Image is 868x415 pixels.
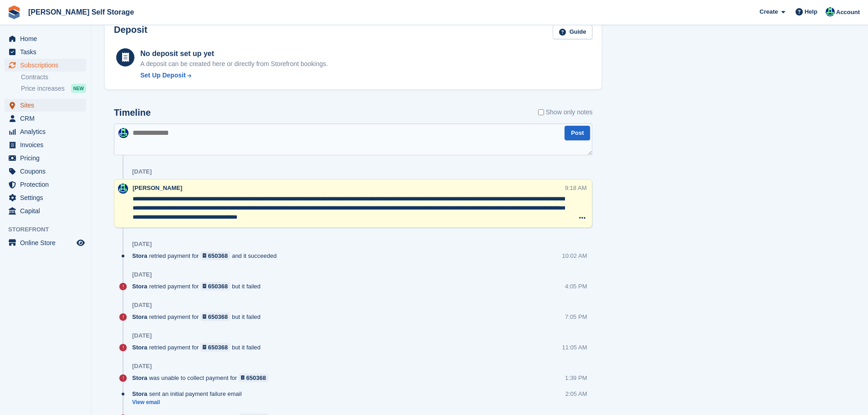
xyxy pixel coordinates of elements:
span: Sites [20,99,75,112]
div: [DATE] [132,302,152,309]
span: Help [805,7,817,16]
div: sent an initial payment failure email [132,389,246,398]
span: Invoices [20,138,75,151]
div: 4:05 PM [565,282,587,291]
a: View email [132,399,246,406]
div: 650368 [246,374,266,382]
div: [DATE] [132,168,152,175]
a: menu [5,152,86,164]
img: Jenna Pearcy [118,128,128,138]
a: menu [5,32,86,45]
div: 7:05 PM [565,313,587,321]
a: menu [5,178,86,191]
div: retried payment for but it failed [132,343,265,352]
button: Post [565,126,590,141]
div: [DATE] [132,363,152,370]
span: Stora [132,374,147,382]
a: menu [5,99,86,112]
div: retried payment for and it succeeded [132,251,281,260]
span: Create [760,7,778,16]
a: Preview store [75,237,86,248]
span: Price increases [21,84,65,93]
div: 650368 [208,313,228,321]
div: No deposit set up yet [140,48,328,59]
span: Storefront [8,225,91,234]
a: 650368 [239,374,268,382]
div: [DATE] [132,271,152,278]
a: 650368 [200,343,230,352]
div: was unable to collect payment for [132,374,273,382]
span: Protection [20,178,75,191]
a: 650368 [200,251,230,260]
div: Set Up Deposit [140,71,186,80]
div: 1:39 PM [565,374,587,382]
span: Analytics [20,125,75,138]
label: Show only notes [538,108,593,117]
div: retried payment for but it failed [132,313,265,321]
span: CRM [20,112,75,125]
div: 650368 [208,251,228,260]
div: 2:05 AM [565,389,587,398]
div: 9:18 AM [565,184,587,192]
a: Contracts [21,73,86,82]
span: Settings [20,191,75,204]
div: 650368 [208,343,228,352]
div: [DATE] [132,241,152,248]
a: Set Up Deposit [140,71,328,80]
a: menu [5,205,86,217]
div: 650368 [208,282,228,291]
span: Stora [132,251,147,260]
span: Stora [132,389,147,398]
a: Guide [553,25,593,40]
a: Price increases NEW [21,83,86,93]
div: 11:05 AM [562,343,587,352]
a: menu [5,138,86,151]
span: [PERSON_NAME] [133,184,182,191]
span: Subscriptions [20,59,75,72]
a: menu [5,59,86,72]
h2: Deposit [114,25,147,40]
p: A deposit can be created here or directly from Storefront bookings. [140,59,328,69]
a: [PERSON_NAME] Self Storage [25,5,138,20]
a: menu [5,165,86,178]
img: Jenna Pearcy [118,184,128,194]
span: Tasks [20,46,75,58]
span: Online Store [20,236,75,249]
span: Pricing [20,152,75,164]
a: menu [5,236,86,249]
span: Stora [132,282,147,291]
h2: Timeline [114,108,151,118]
input: Show only notes [538,108,544,117]
div: [DATE] [132,332,152,339]
a: 650368 [200,282,230,291]
span: Coupons [20,165,75,178]
div: 10:02 AM [562,251,587,260]
span: Stora [132,313,147,321]
span: Account [836,8,860,17]
span: Home [20,32,75,45]
div: retried payment for but it failed [132,282,265,291]
a: menu [5,125,86,138]
a: 650368 [200,313,230,321]
span: Capital [20,205,75,217]
div: NEW [71,84,86,93]
a: menu [5,112,86,125]
a: menu [5,46,86,58]
a: menu [5,191,86,204]
img: Jenna Pearcy [826,7,835,16]
span: Stora [132,343,147,352]
img: stora-icon-8386f47178a22dfd0bd8f6a31ec36ba5ce8667c1dd55bd0f319d3a0aa187defe.svg [7,5,21,19]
